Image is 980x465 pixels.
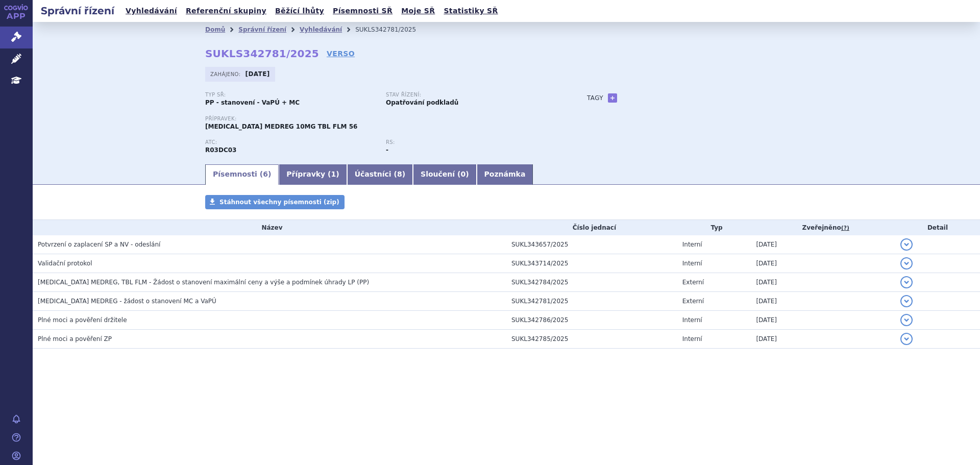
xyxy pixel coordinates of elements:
[751,330,895,349] td: [DATE]
[205,139,376,145] p: ATC:
[682,335,702,342] span: Interní
[900,276,913,288] button: detail
[398,4,438,18] a: Moje SŘ
[413,164,476,185] a: Sloučení (0)
[506,254,677,273] td: SUKL343714/2025
[347,164,413,185] a: Účastníci (8)
[386,92,556,98] p: Stav řízení:
[682,260,702,267] span: Interní
[38,316,127,324] span: Plné moci a pověření držitele
[682,279,704,286] span: Externí
[279,164,347,185] a: Přípravky (1)
[205,47,319,60] strong: SUKLS342781/2025
[900,333,913,345] button: detail
[587,92,603,104] h3: Tagy
[205,195,345,209] a: Stáhnout všechny písemnosti (zip)
[33,4,122,18] h2: Správní řízení
[386,139,556,145] p: RS:
[440,4,501,18] a: Statistiky SŘ
[751,220,895,235] th: Zveřejněno
[506,235,677,254] td: SUKL343657/2025
[205,92,376,98] p: Typ SŘ:
[210,70,242,78] span: Zahájeno:
[122,4,180,18] a: Vyhledávání
[38,298,216,305] span: MONTELUKAST MEDREG - žádost o stanovení MC a VaPÚ
[677,220,751,235] th: Typ
[895,220,980,235] th: Detail
[386,146,388,154] strong: -
[900,295,913,307] button: detail
[205,116,567,122] p: Přípravek:
[219,199,339,206] span: Stáhnout všechny písemnosti (zip)
[608,93,617,103] a: +
[38,260,92,267] span: Validační protokol
[38,335,112,342] span: Plné moci a pověření ZP
[205,146,236,154] strong: MONTELUKAST
[205,123,357,130] span: [MEDICAL_DATA] MEDREG 10MG TBL FLM 56
[682,298,704,305] span: Externí
[397,170,402,178] span: 8
[751,235,895,254] td: [DATE]
[205,99,300,106] strong: PP - stanovení - VaPÚ + MC
[246,70,270,78] strong: [DATE]
[263,170,268,178] span: 6
[331,170,336,178] span: 1
[682,316,702,324] span: Interní
[751,311,895,330] td: [DATE]
[330,4,396,18] a: Písemnosti SŘ
[205,164,279,185] a: Písemnosti (6)
[327,48,355,59] a: VERSO
[506,273,677,292] td: SUKL342784/2025
[460,170,465,178] span: 0
[751,273,895,292] td: [DATE]
[506,220,677,235] th: Číslo jednací
[900,238,913,251] button: detail
[751,292,895,311] td: [DATE]
[477,164,533,185] a: Poznámka
[355,22,429,37] li: SUKLS342781/2025
[183,4,269,18] a: Referenční skupiny
[751,254,895,273] td: [DATE]
[38,241,160,248] span: Potvrzení o zaplacení SP a NV - odeslání
[682,241,702,248] span: Interní
[386,99,458,106] strong: Opatřování podkladů
[38,279,369,286] span: MONTELUKAST MEDREG, TBL FLM - Žádost o stanovení maximální ceny a výše a podmínek úhrady LP (PP)
[205,26,225,33] a: Domů
[272,4,327,18] a: Běžící lhůty
[900,314,913,326] button: detail
[506,292,677,311] td: SUKL342781/2025
[506,330,677,349] td: SUKL342785/2025
[300,26,342,33] a: Vyhledávání
[238,26,286,33] a: Správní řízení
[900,257,913,270] button: detail
[506,311,677,330] td: SUKL342786/2025
[841,225,849,232] abbr: (?)
[33,220,506,235] th: Název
